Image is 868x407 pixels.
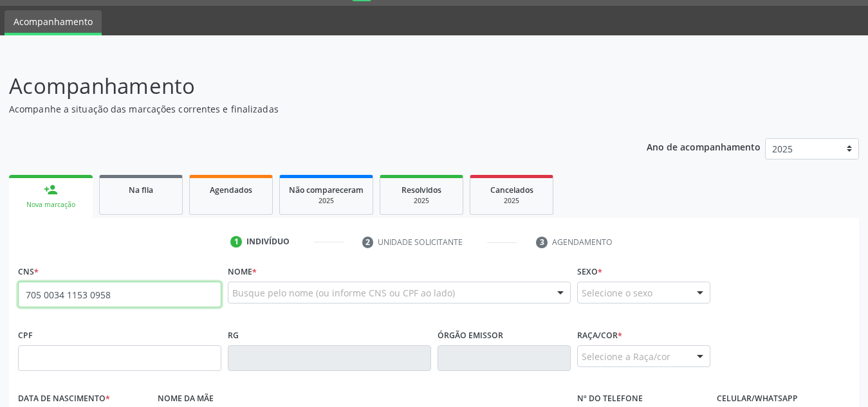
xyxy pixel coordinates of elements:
div: Nova marcação [18,200,84,210]
div: 2025 [389,196,454,206]
label: Órgão emissor [438,325,503,345]
span: Busque pelo nome (ou informe CNS ou CPF ao lado) [232,286,455,300]
div: 2025 [289,196,364,206]
span: Resolvidos [402,185,441,195]
a: Acompanhamento [5,10,102,35]
label: Nome [228,262,257,282]
label: RG [228,325,239,345]
p: Acompanhe a situação das marcações correntes e finalizadas [9,102,604,116]
span: Cancelados [490,185,533,195]
p: Acompanhamento [9,70,604,102]
span: Selecione a Raça/cor [582,350,670,363]
span: Não compareceram [289,185,364,195]
p: Ano de acompanhamento [647,138,761,154]
label: Raça/cor [577,325,622,345]
span: Agendados [210,185,252,195]
label: Sexo [577,262,602,282]
div: Indivíduo [246,236,290,248]
label: CPF [18,325,33,345]
div: 1 [230,236,242,248]
label: CNS [18,262,39,282]
div: person_add [44,183,58,197]
span: Selecione o sexo [582,286,652,300]
span: Na fila [129,185,153,195]
div: 2025 [479,196,544,206]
